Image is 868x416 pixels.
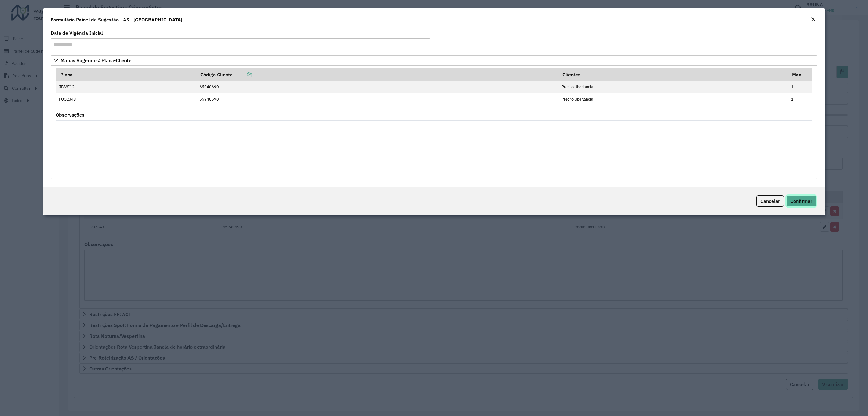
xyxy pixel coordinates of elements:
td: FQO2J43 [56,93,197,105]
td: Precito Uberlandia [558,93,788,105]
span: Confirmar [790,198,812,204]
button: Cancelar [756,195,784,207]
em: Fechar [811,17,816,22]
th: Placa [56,68,197,81]
td: 65940690 [196,81,558,93]
label: Observações [56,111,84,118]
a: Mapas Sugeridos: Placa-Cliente [51,55,817,66]
th: Código Cliente [196,68,558,81]
td: JBS8I12 [56,81,197,93]
th: Clientes [558,68,788,81]
td: 65940690 [196,93,558,105]
div: Mapas Sugeridos: Placa-Cliente [51,66,817,179]
button: Close [809,16,817,24]
h4: Formulário Painel de Sugestão - AS - [GEOGRAPHIC_DATA] [51,16,182,23]
td: 1 [788,93,812,105]
td: 1 [788,81,812,93]
th: Max [788,68,812,81]
span: Cancelar [760,198,780,204]
span: Mapas Sugeridos: Placa-Cliente [61,58,131,63]
button: Confirmar [786,195,816,207]
label: Data de Vigência Inicial [51,29,103,37]
td: Precito Uberlandia [558,81,788,93]
a: Copiar [233,72,252,78]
